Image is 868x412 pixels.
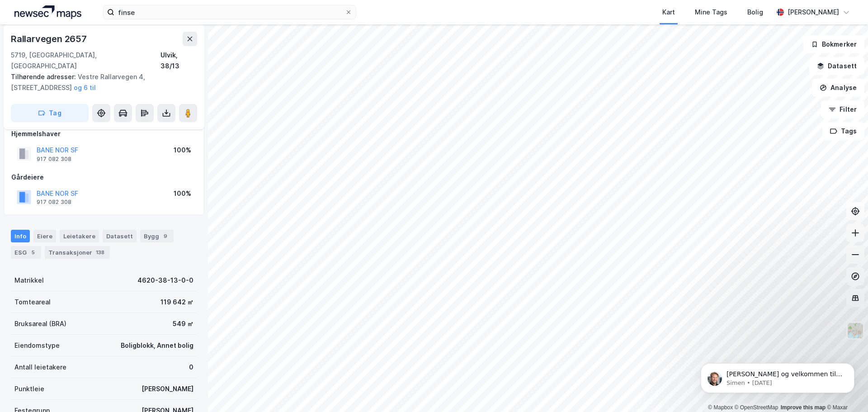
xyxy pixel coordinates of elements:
div: 5 [28,248,38,257]
div: Vestre Rallarvegen 4, [STREET_ADDRESS] [11,71,190,93]
div: 100% [174,188,191,199]
div: 138 [94,248,106,257]
div: Datasett [103,230,137,242]
div: Eiendomstype [14,340,60,351]
input: Søk på adresse, matrikkel, gårdeiere, leietakere eller personer [114,5,345,19]
div: Punktleie [14,384,44,394]
div: Bygg [140,230,174,242]
img: logo.a4113a55bc3d86da70a041830d287a7e.svg [14,5,81,19]
div: 119 642 ㎡ [160,297,193,308]
a: Improve this map [781,404,826,411]
div: 917 082 308 [37,199,71,206]
button: Bokmerker [803,35,864,53]
div: 549 ㎡ [173,318,193,329]
div: 9 [161,232,170,241]
div: Transaksjoner [45,246,110,259]
div: [PERSON_NAME] [142,384,193,394]
iframe: Intercom notifications message [687,344,868,407]
img: Z [847,322,864,339]
div: 4620-38-13-0-0 [137,275,193,286]
button: Tags [822,122,864,140]
div: Hjemmelshaver [11,128,197,139]
a: OpenStreetMap [735,404,778,411]
div: Rallarvegen 2657 [11,32,89,46]
div: Matrikkel [14,275,44,286]
div: Kart [662,7,675,18]
div: Gårdeiere [11,172,197,183]
div: 917 082 308 [37,156,71,163]
div: Ulvik, 38/13 [160,50,197,71]
div: Tomteareal [14,297,51,308]
div: Mine Tags [695,7,727,18]
div: Boligblokk, Annet bolig [121,340,193,351]
div: Antall leietakere [14,362,66,373]
button: Datasett [809,57,864,75]
div: 100% [174,145,191,156]
div: 0 [189,362,193,373]
div: Bolig [747,7,763,18]
a: Mapbox [708,404,733,411]
div: ESG [11,246,41,259]
div: Bruksareal (BRA) [14,318,66,329]
div: [PERSON_NAME] [788,7,839,18]
div: Info [11,230,30,242]
span: Tilhørende adresser: [11,73,78,81]
button: Tag [11,104,89,122]
div: Eiere [33,230,56,242]
button: Filter [821,100,864,118]
button: Analyse [812,79,864,97]
div: 5719, [GEOGRAPHIC_DATA], [GEOGRAPHIC_DATA] [11,50,160,71]
div: Leietakere [60,230,99,242]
